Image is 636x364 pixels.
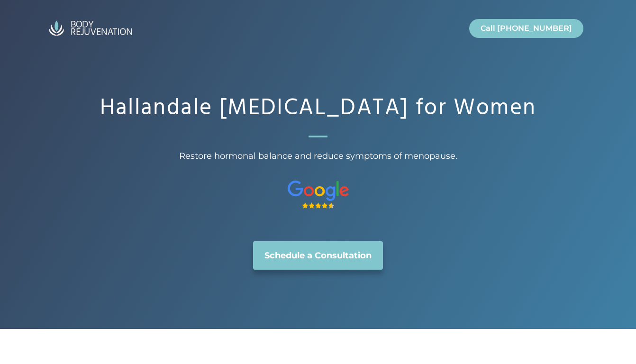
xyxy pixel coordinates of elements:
a: Call [PHONE_NUMBER] [469,19,583,38]
h1: Hallandale [MEDICAL_DATA] for Women [53,95,583,122]
img: BodyRejuvenation [43,17,138,40]
nav: Primary [460,14,593,43]
a: Schedule a Consultation [253,241,383,270]
span: Restore hormonal balance and reduce symptoms of menopause. [53,148,583,164]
